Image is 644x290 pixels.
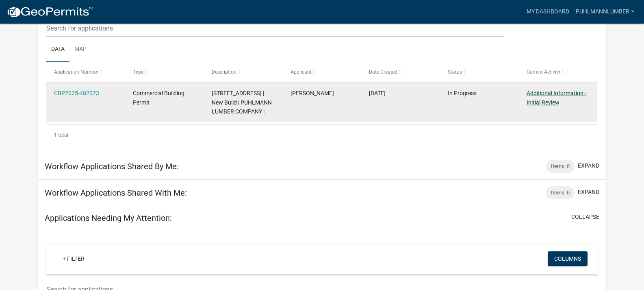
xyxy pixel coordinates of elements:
span: Current Activity [527,69,560,75]
a: + Filter [56,251,91,266]
span: Status [448,69,462,75]
span: Jared Puhlmann [291,90,334,96]
button: Columns [548,251,588,266]
span: Commercial Building Permit [133,90,184,106]
datatable-header-cell: Current Activity [518,62,597,82]
span: 09/22/2025 [369,90,386,96]
a: Map [69,37,91,63]
input: Search for applications [46,20,503,37]
h5: Applications Needing My Attention: [45,213,172,223]
a: Puhlmannlumber [572,4,637,20]
a: CBP2025-482073 [54,90,99,96]
button: expand [578,188,599,196]
datatable-header-cell: Description [204,62,283,82]
span: Date Created [369,69,397,75]
datatable-header-cell: Applicant [282,62,361,82]
a: My Dashboard [523,4,572,20]
span: In Progress [448,90,477,96]
h5: Workflow Applications Shared With Me: [45,188,187,198]
button: collapse [571,213,599,221]
a: Data [46,37,69,63]
h5: Workflow Applications Shared By Me: [45,161,179,171]
button: expand [578,161,599,170]
datatable-header-cell: Type [125,62,204,82]
div: Items: 0 [546,160,575,173]
datatable-header-cell: Date Created [361,62,440,82]
span: Application Number [54,69,98,75]
datatable-header-cell: Status [440,62,519,82]
div: Items: 0 [546,186,575,199]
div: 1 total [46,125,598,145]
a: Additional Information - Initial Review [527,90,586,106]
span: 301 1ST ST S | New Build | PUHLMANN LUMBER COMPANY | [212,90,272,115]
datatable-header-cell: Application Number [46,62,125,82]
span: Description [212,69,236,75]
span: Applicant [291,69,312,75]
span: Type [133,69,143,75]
